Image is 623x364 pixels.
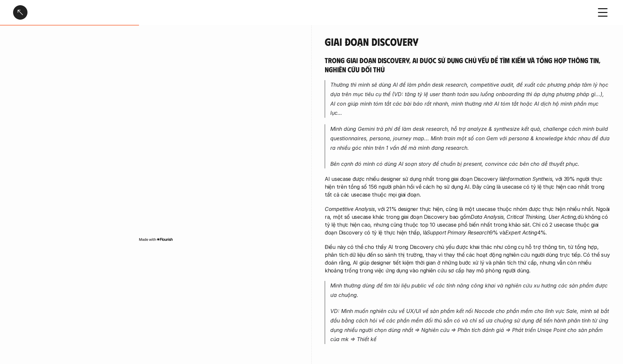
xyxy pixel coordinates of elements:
[330,282,609,298] em: Mình thường dùng để tìm tài liệu public về các tính năng công khai và nghiên cứu xu hướng các sản...
[325,243,610,274] p: Điều này có thể cho thấy AI trong Discovery chủ yếu được khai thác như công cụ hỗ trợ thông tin, ...
[330,126,611,151] em: Mình dùng Gemini trả phí để làm desk research, hỗ trợ analyze & synthesize kết quả, challenge các...
[325,206,375,212] em: Competitive Analysis
[325,205,610,236] p: , với 21% designer thực hiện, cũng là một usecase thuộc nhóm được thực hiện nhiều nhất. Ngoài ra,...
[503,176,552,182] em: Information Syntheis
[13,39,298,235] iframe: Interactive or visual content
[427,229,490,236] em: Support Primary Research
[325,175,610,199] p: AI usecase được nhiều designer sử dụng nhất trong giai đoạn Discovery là , với 39% người thực hiệ...
[330,308,611,342] em: VD: Mình muốn nghiên cứu về UX/UI về sản phẩm kết nối Nocode cho phần mềm cho lĩnh vực Sale, mình...
[330,81,610,116] em: Thường thì mình sẽ dùng AI để làm phần desk research, competitive audit, đề xuất các phương pháp ...
[325,56,610,74] h5: Trong giai đoạn Discovery, AI được sử dụng chủ yếu để tìm kiếm và tổng hợp thông tin, nghiên cứu ...
[505,229,537,236] em: Expert Acting
[139,237,173,242] img: Made with Flourish
[330,161,580,167] em: Bên cạnh đó mình có dùng AI soạn story để chuẩn bị present, convince các bên cho dễ thuyết phục.
[471,214,578,220] em: Data Analysis, Critical Thinking, User Acting,
[325,35,610,48] h4: Giai đoạn Discovery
